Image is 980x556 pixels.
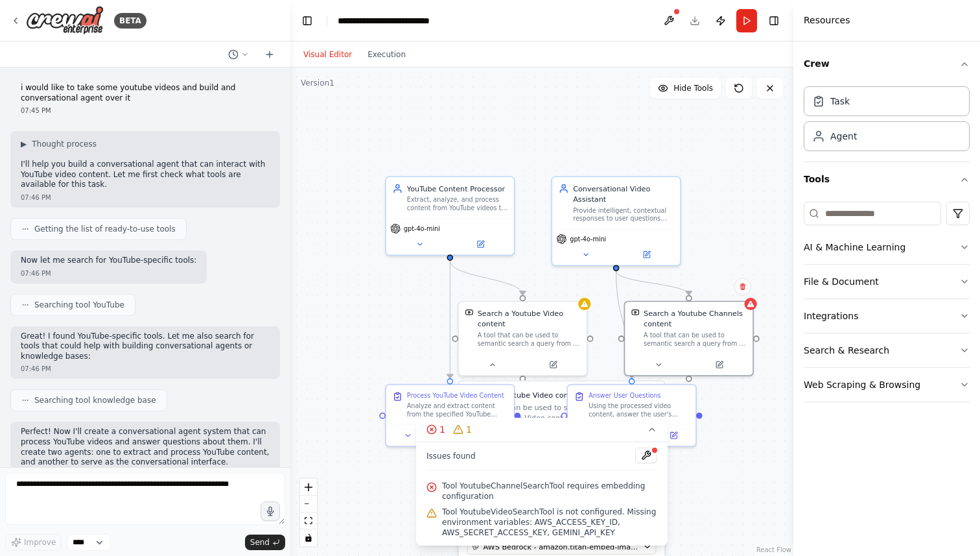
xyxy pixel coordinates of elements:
[804,265,970,298] button: File & Document
[24,537,56,548] span: Improve
[804,299,970,333] button: Integrations
[673,83,713,93] span: Hide Tools
[830,95,850,108] div: Task
[300,529,317,546] button: toggle interactivity
[467,539,657,555] button: AWS Bedrock - amazon.titan-embed-image-v1
[624,301,754,376] div: YoutubeChannelSearchToolSearch a Youtube Channels contentA tool that can be used to semantic sear...
[21,332,270,362] p: Great! I found YouTube-specific tools. Let me also search for tools that could help with building...
[589,391,660,400] div: Answer User Questions
[611,271,694,295] g: Edge from 9d86489f-e915-4450-a9f6-65bf980a8a74 to 9a2dad20-5bb0-49b2-ae19-02b6d521f9a8
[223,47,254,62] button: Switch to previous chat
[298,12,316,30] button: Hide left sidebar
[804,162,970,197] button: Tools
[442,507,657,538] span: Tool YoutubeVideoSearchTool is not configured. Missing environment variables: AWS_ACCESS_KEY_ID, ...
[385,176,515,256] div: YouTube Content ProcessorExtract, analyze, and process content from YouTube videos to create a se...
[478,331,581,348] div: A tool that can be used to semantic search a query from a Youtube Video content.
[300,513,317,529] button: fit view
[21,256,196,266] p: Now let me search for YouTube-specific tools:
[804,197,970,413] div: Tools
[644,308,747,329] div: Search a Youtube Channels content
[656,429,692,442] button: Open in side panel
[34,300,124,310] span: Searching tool YouTube
[259,47,280,62] button: Start a new chat
[32,139,97,149] span: Thought process
[338,14,430,27] nav: breadcrumb
[589,402,689,418] div: Using the processed video content, answer the user's question: {user_question}. Provide accurate,...
[631,308,640,317] img: YoutubeChannelSearchTool
[644,331,747,348] div: A tool that can be used to semantic search a query from a Youtube Channels content.
[804,333,970,367] button: Search & Research
[611,271,637,378] g: Edge from 9d86489f-e915-4450-a9f6-65bf980a8a74 to 48964373-22b2-4a45-afa1-e68bb5473953
[439,423,445,436] span: 1
[261,502,280,521] button: Click to speak your automation idea
[407,402,507,418] div: Analyze and extract content from the specified YouTube video: {youtube_video_url}. Process the vi...
[300,496,317,513] button: zoom out
[804,14,850,27] h4: Resources
[567,384,697,447] div: Answer User QuestionsUsing the processed video content, answer the user's question: {user_questio...
[756,546,791,553] a: React Flow attribution
[445,261,455,378] g: Edge from 219cab82-7809-4f18-b00c-99911352c605 to de2d12ef-da2d-4ba8-8c24-38b9ceb49de0
[360,47,414,62] button: Execution
[21,106,270,115] div: 07:45 PM
[573,184,673,204] div: Conversational Video Assistant
[458,301,587,376] div: YoutubeVideoSearchToolSearch a Youtube Video contentA tool that can be used to semantic search a ...
[245,535,285,550] button: Send
[407,184,507,194] div: YouTube Content Processor
[300,479,317,546] div: React Flow controls
[296,47,360,62] button: Visual Editor
[26,6,104,35] img: Logo
[250,537,270,548] span: Send
[114,13,146,29] div: BETA
[465,308,474,317] img: YoutubeVideoSearchTool
[21,364,270,374] div: 07:46 PM
[21,193,270,202] div: 07:46 PM
[385,384,515,447] div: Process YouTube Video ContentAnalyze and extract content from the specified YouTube video: {youtu...
[804,81,970,162] div: Crew
[416,418,668,442] button: 11
[21,160,270,190] p: I'll help you build a conversational agent that can interact with YouTube video content. Let me f...
[804,230,970,264] button: AI & Machine Learning
[524,359,583,371] button: Open in side panel
[467,390,657,400] h3: Search a Youtube Video content
[34,395,156,405] span: Searching tool knowledge base
[21,139,27,149] span: ▶
[21,139,97,149] button: ▶Thought process
[734,278,751,295] button: Delete node
[21,83,270,103] p: i would like to take some youtube videos and build and conversational agent over it
[426,451,476,461] span: Issues found
[445,261,528,295] g: Edge from 219cab82-7809-4f18-b00c-99911352c605 to 1552c234-6996-468b-94e1-08ecd5063cef
[21,269,196,278] div: 07:46 PM
[442,481,657,502] span: Tool YoutubeChannelSearchTool requires embedding configuration
[804,368,970,402] button: Web Scraping & Browsing
[617,248,676,261] button: Open in side panel
[551,176,681,266] div: Conversational Video AssistantProvide intelligent, contextual responses to user questions about Y...
[804,47,970,81] button: Crew
[484,542,639,552] span: AWS Bedrock - amazon.titan-embed-image-v1
[300,479,317,496] button: zoom in
[451,238,510,250] button: Open in side panel
[301,78,334,88] div: Version 1
[478,308,581,329] div: Search a Youtube Video content
[765,12,783,30] button: Hide right sidebar
[407,391,504,400] div: Process YouTube Video Content
[34,224,176,234] span: Getting the list of ready-to-use tools
[830,130,857,143] div: Agent
[690,359,749,371] button: Open in side panel
[570,235,606,243] span: gpt-4o-mini
[407,196,507,213] div: Extract, analyze, and process content from YouTube videos to create a searchable knowledge base t...
[650,78,721,99] button: Hide Tools
[404,224,440,233] span: gpt-4o-mini
[21,427,270,467] p: Perfect! Now I'll create a conversational agent system that can process YouTube videos and answer...
[5,534,62,551] button: Improve
[573,206,673,223] div: Provide intelligent, contextual responses to user questions about YouTube video content by levera...
[467,402,657,423] p: A tool that can be used to semantic search a query from a Youtube Video content.
[466,423,472,436] span: 1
